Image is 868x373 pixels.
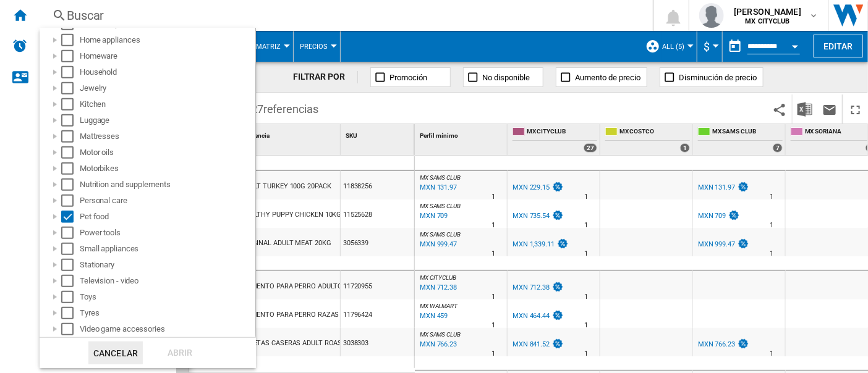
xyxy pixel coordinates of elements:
[61,243,80,255] md-checkbox: Select
[80,259,253,271] div: Stationary
[80,50,253,62] div: Homeware
[80,82,253,94] div: Jewelry
[80,243,253,255] div: Small appliances
[80,162,253,175] div: Motorbikes
[61,98,80,111] md-checkbox: Select
[80,227,253,239] div: Power tools
[61,130,80,143] md-checkbox: Select
[61,162,80,175] md-checkbox: Select
[61,195,80,207] md-checkbox: Select
[80,307,253,319] div: Tyres
[80,98,253,111] div: Kitchen
[80,195,253,207] div: Personal care
[80,66,253,78] div: Household
[153,342,207,364] div: Abrir
[61,178,80,191] md-checkbox: Select
[80,178,253,191] div: Nutrition and supplements
[61,50,80,62] md-checkbox: Select
[80,114,253,127] div: Luggage
[61,34,80,46] md-checkbox: Select
[80,130,253,143] div: Mattresses
[61,275,80,287] md-checkbox: Select
[80,275,253,287] div: Television - video
[80,211,253,223] div: Pet food
[80,291,253,303] div: Toys
[61,66,80,78] md-checkbox: Select
[61,211,80,223] md-checkbox: Select
[61,227,80,239] md-checkbox: Select
[80,34,253,46] div: Home appliances
[61,146,80,159] md-checkbox: Select
[61,114,80,127] md-checkbox: Select
[61,291,80,303] md-checkbox: Select
[61,82,80,94] md-checkbox: Select
[80,146,253,159] div: Motor oils
[61,259,80,271] md-checkbox: Select
[61,307,80,319] md-checkbox: Select
[61,323,80,335] md-checkbox: Select
[80,323,253,335] div: Video game accessories
[88,342,143,364] button: Cancelar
